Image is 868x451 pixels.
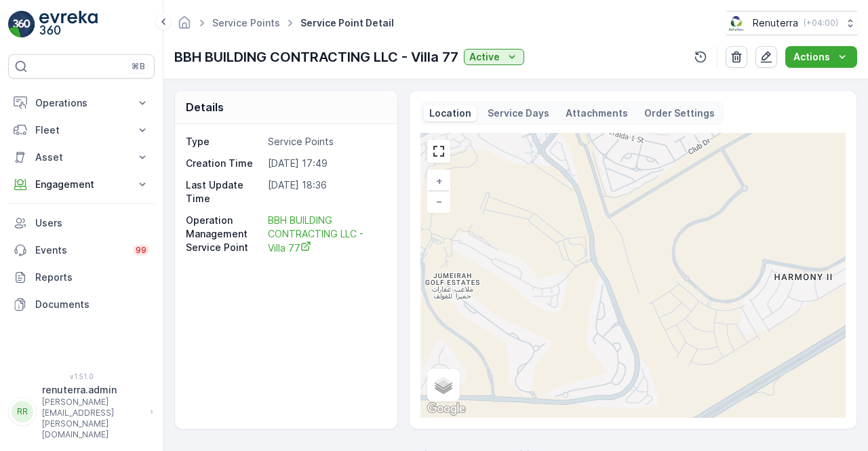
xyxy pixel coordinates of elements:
p: Service Days [488,106,549,120]
p: Last Update Time [186,178,262,205]
span: − [436,195,443,207]
a: Documents [8,291,155,318]
p: renuterra.admin [42,383,144,397]
p: 99 [136,245,146,256]
a: Service Points [212,17,280,28]
p: [PERSON_NAME][EMAIL_ADDRESS][PERSON_NAME][DOMAIN_NAME] [42,397,144,440]
p: Engagement [35,178,127,191]
p: Events [35,243,125,257]
a: Zoom In [429,171,449,191]
p: Reports [35,271,149,284]
button: Operations [8,90,155,117]
p: [DATE] 18:36 [268,178,383,205]
a: Homepage [177,20,192,32]
p: Renuterra [753,16,798,30]
p: Fleet [35,123,127,137]
button: RRrenuterra.admin[PERSON_NAME][EMAIL_ADDRESS][PERSON_NAME][DOMAIN_NAME] [8,383,155,440]
p: BBH BUILDING CONTRACTING LLC - Villa 77 [174,47,458,67]
img: Screenshot_2024-07-26_at_13.33.01.png [726,16,747,31]
a: Events99 [8,237,155,264]
span: v 1.51.0 [8,372,155,380]
a: Layers [429,370,458,400]
a: Zoom Out [429,191,449,212]
p: Details [186,99,224,115]
p: Operations [35,96,127,110]
p: Active [469,50,500,64]
p: Users [35,216,149,230]
button: Actions [785,46,857,68]
img: logo_light-DOdMpM7g.png [39,11,98,38]
button: Active [464,49,524,65]
p: Documents [35,298,149,311]
p: Operation Management Service Point [186,214,262,255]
p: ⌘B [132,61,145,72]
a: Users [8,210,155,237]
p: Creation Time [186,157,262,170]
button: Engagement [8,171,155,198]
p: ( +04:00 ) [804,18,838,28]
a: Reports [8,264,155,291]
p: Service Points [268,135,383,149]
img: Google [424,400,469,418]
p: Asset [35,151,127,164]
p: Location [429,106,471,120]
span: + [436,175,442,187]
button: Fleet [8,117,155,144]
p: Order Settings [644,106,715,120]
button: Renuterra(+04:00) [726,11,857,35]
span: Service Point Detail [298,16,397,30]
p: Type [186,135,262,149]
img: logo [8,11,35,38]
a: View Fullscreen [429,141,449,161]
button: Asset [8,144,155,171]
a: Open this area in Google Maps (opens a new window) [424,400,469,418]
a: BBH BUILDING CONTRACTING LLC - Villa 77 [268,214,383,255]
p: Attachments [566,106,628,120]
p: [DATE] 17:49 [268,157,383,170]
span: BBH BUILDING CONTRACTING LLC - Villa 77 [268,214,366,254]
p: Actions [793,50,830,64]
div: RR [12,401,33,423]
